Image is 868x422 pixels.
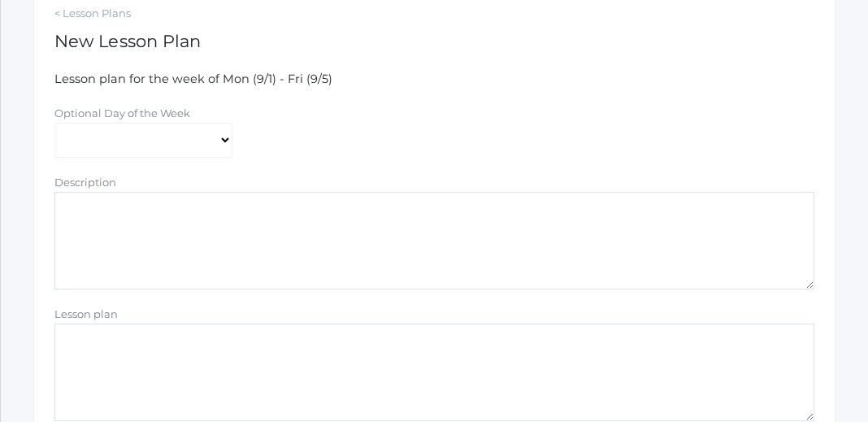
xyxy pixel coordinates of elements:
label: Lesson plan [54,307,118,320]
label: Optional Day of the Week [54,107,190,120]
a: < Lesson Plans [54,6,814,22]
label: Description [54,176,116,189]
span: Lesson plan for the week of Mon (9/1) - Fri (9/5) [54,72,332,86]
h1: New Lesson Plan [54,32,814,50]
